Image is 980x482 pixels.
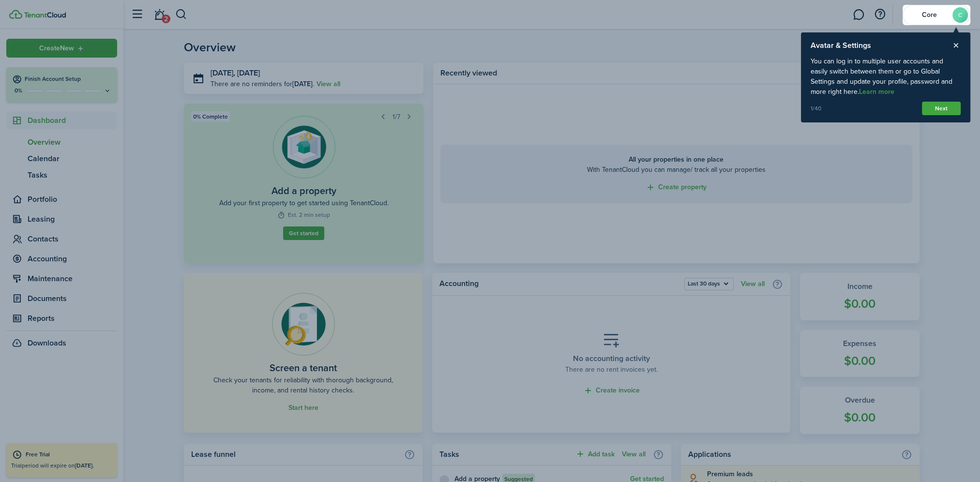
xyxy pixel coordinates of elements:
product-tour-step-description: You can log in to multiple user accounts and easily switch between them or go to Global Settings ... [811,51,961,102]
button: Close product tour [951,41,961,50]
span: 1/40 [811,104,821,113]
a: Learn more [859,88,894,96]
product-tour-step-title: Avatar & Settings [811,40,871,51]
button: Next [922,102,961,115]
